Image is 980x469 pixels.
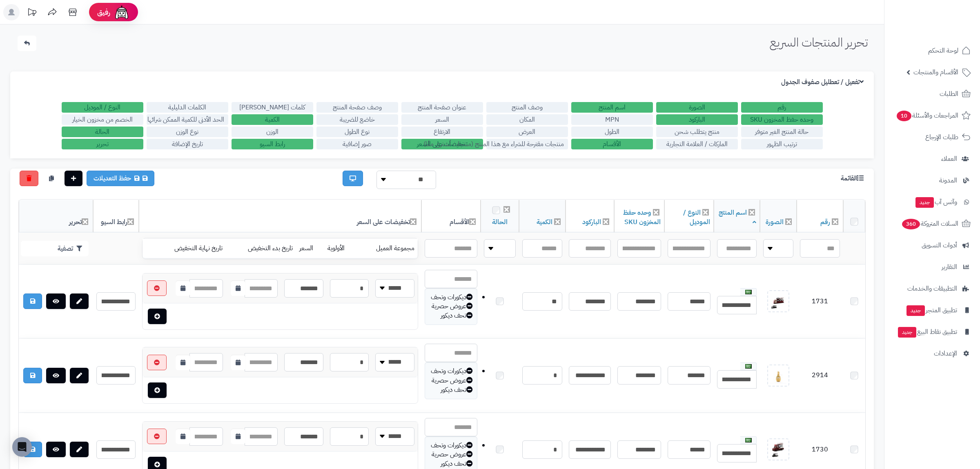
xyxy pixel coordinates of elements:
[889,322,975,342] a: تطبيق نقاط البيعجديد
[232,127,313,137] label: الوزن
[486,114,568,125] label: المكان
[745,438,752,442] img: العربية
[924,23,972,40] img: logo-2.png
[421,200,481,233] th: الأقسام
[889,279,975,298] a: التطبيقات والخدمات
[820,217,830,227] a: رقم
[316,127,398,137] label: نوع الطول
[623,208,661,227] a: وحده حفظ المخزون SKU
[889,300,975,320] a: تطبيق المتجرجديد
[902,219,920,229] span: 360
[316,114,398,125] label: خاضع للضريبة
[62,127,143,137] label: الحالة
[582,217,601,227] a: الباركود
[781,78,866,86] h3: تفعيل / تعطليل صفوف الجدول
[147,114,228,125] label: الحد الأدنى للكمية الممكن شرائها
[889,41,975,60] a: لوحة التحكم
[114,4,130,20] img: ai-face.png
[296,239,324,258] td: السعر
[429,302,473,311] div: عروض حصرية
[741,127,823,137] label: حالة المنتج الغير متوفر
[915,197,934,208] span: جديد
[232,114,313,125] label: الكمية
[316,139,398,149] label: صور إضافية
[429,385,473,395] div: تحف ديكور
[232,102,313,113] label: كلمات [PERSON_NAME]
[429,293,473,302] div: ديكورات وتحف
[571,139,653,149] label: الأقسام
[889,214,975,233] a: السلات المتروكة360
[62,114,143,125] label: الخصم من مخزون الخيار
[770,36,868,49] h1: تحرير المنتجات السريع
[889,192,975,212] a: وآتس آبجديد
[841,175,866,182] h3: القائمة
[401,139,483,149] label: تخفيضات على السعر
[401,127,483,137] label: الارتفاع
[324,239,356,258] td: الأولوية
[429,441,473,450] div: ديكورات وتحف
[87,171,154,186] a: حفظ التعديلات
[147,102,228,113] label: الكلمات الدليلية
[147,127,228,137] label: نوع الوزن
[429,311,473,320] div: تحف ديكور
[97,7,110,17] span: رفيق
[401,114,483,125] label: السعر
[486,127,568,137] label: العرض
[571,102,653,113] label: اسم المنتج
[941,153,957,164] span: العملاء
[21,241,89,256] button: تصفية
[906,305,957,316] span: تطبيق المتجر
[889,171,975,190] a: المدونة
[925,131,958,143] span: طلبات الإرجاع
[939,175,957,186] span: المدونة
[571,127,653,137] label: الطول
[683,208,710,227] a: النوع / الموديل
[492,217,508,227] a: الحالة
[907,283,957,294] span: التطبيقات والخدمات
[19,200,93,233] th: تحرير
[62,102,143,113] label: النوع / الموديل
[915,196,957,208] span: وآتس آب
[571,114,653,125] label: MPN
[656,127,738,137] label: منتج يتطلب شحن
[898,327,916,338] span: جديد
[429,376,473,385] div: عروض حصرية
[797,265,843,339] td: 1731
[356,239,418,258] td: مجموعة العميل
[741,139,823,149] label: ترتيب الظهور
[429,450,473,459] div: عروض حصرية
[928,45,958,56] span: لوحة التحكم
[897,111,911,121] span: 10
[741,102,823,113] label: رقم
[232,139,313,149] label: رابط السيو
[901,218,958,229] span: السلات المتروكة
[226,239,296,258] td: تاريخ بدء التخفيض
[797,339,843,413] td: 2914
[745,290,752,294] img: العربية
[934,348,957,359] span: الإعدادات
[940,88,958,100] span: الطلبات
[486,139,568,149] label: منتجات مقترحة للشراء مع هذا المنتج (منتجات تُشترى معًا)
[486,102,568,113] label: وصف المنتج
[151,239,226,258] td: تاريخ نهاية التخفيض
[429,367,473,376] div: ديكورات وتحف
[12,437,32,457] div: Open Intercom Messenger
[656,139,738,149] label: الماركات / العلامة التجارية
[401,102,483,113] label: عنوان صفحة المنتج
[889,236,975,255] a: أدوات التسويق
[719,208,756,227] a: اسم المنتج
[766,217,784,227] a: الصورة
[22,4,42,22] a: تحديثات المنصة
[889,257,975,277] a: التقارير
[896,110,958,121] span: المراجعات والأسئلة
[429,459,473,469] div: تحف ديكور
[889,106,975,125] a: المراجعات والأسئلة10
[147,139,228,149] label: تاريخ الإضافة
[745,364,752,369] img: العربية
[93,200,139,233] th: رابط السيو
[139,200,421,233] th: تخفيضات على السعر
[62,139,143,149] label: تحرير
[656,114,738,125] label: الباركود
[889,344,975,363] a: الإعدادات
[656,102,738,113] label: الصورة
